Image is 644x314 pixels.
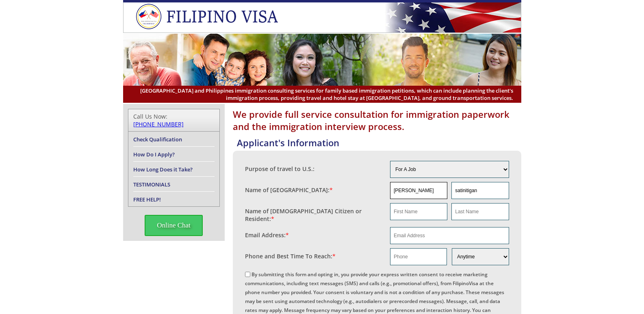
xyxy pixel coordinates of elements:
[133,120,184,128] a: [PHONE_NUMBER]
[390,182,447,199] input: First Name
[390,203,447,220] input: First Name
[451,203,509,220] input: Last Name
[131,87,513,102] span: [GEOGRAPHIC_DATA] and Philippines immigration consulting services for family based immigration pe...
[451,182,509,199] input: Last Name
[237,136,521,149] h4: Applicant's Information
[145,215,203,236] span: Online Chat
[133,113,215,128] div: Call Us Now:
[245,252,336,260] label: Phone and Best Time To Reach:
[233,108,521,132] h1: We provide full service consultation for immigration paperwork and the immigration interview proc...
[452,248,509,265] select: Phone and Best Reach Time are required.
[390,248,447,265] input: Phone
[133,166,193,173] a: How Long Does it Take?
[245,207,382,223] label: Name of [DEMOGRAPHIC_DATA] Citizen or Resident:
[245,165,314,173] label: Purpose of travel to U.S.:
[133,196,161,203] a: FREE HELP!
[133,181,170,188] a: TESTIMONIALS
[133,151,175,158] a: How Do I Apply?
[245,186,333,194] label: Name of [GEOGRAPHIC_DATA]:
[133,136,182,143] a: Check Qualification
[245,272,250,277] input: By submitting this form and opting in, you provide your express written consent to receive market...
[245,231,289,239] label: Email Address:
[390,227,509,244] input: Email Address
